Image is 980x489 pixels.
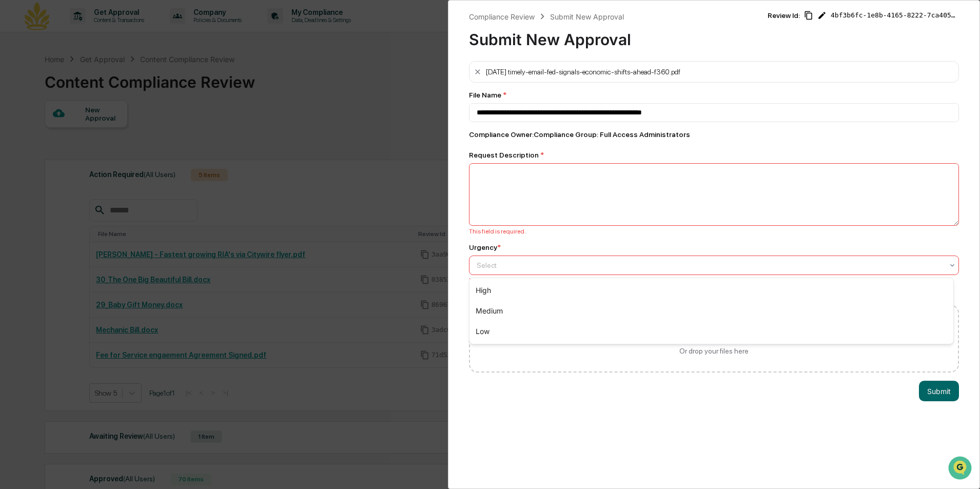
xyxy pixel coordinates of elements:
span: Attestations [85,129,127,140]
p: How can we help? [10,22,187,38]
div: Urgency [469,243,501,251]
div: We're available if you need us! [35,89,130,97]
span: Edit Review ID [817,11,827,20]
button: Submit [919,381,959,401]
span: 4bf3b6fc-1e8b-4165-8222-7ca40559dd6d [831,11,959,19]
span: Review Id: [768,11,800,19]
span: Copy Id [804,11,813,20]
img: 1746055101610-c473b297-6a78-478c-a979-82029cc54cd1 [10,79,29,97]
div: This field is required. [469,277,959,284]
a: Powered byPylon [72,173,124,182]
div: High [469,280,953,301]
div: 🔎 [10,150,18,158]
div: This field is required. [469,228,959,235]
div: Or drop your files here [679,347,749,355]
span: Preclearance [21,129,66,140]
iframe: Open customer support [947,455,975,483]
a: 🖐️Preclearance [6,125,70,144]
div: Submit New Approval [469,22,768,49]
a: 🗄️Attestations [70,125,131,144]
div: Submit New Approval [550,12,624,21]
div: Medium [469,301,953,321]
div: 🖐️ [10,130,18,139]
div: File Name [469,91,959,99]
div: Low [469,321,953,342]
span: Pylon [102,174,124,182]
div: 🗄️ [74,130,83,139]
a: 🔎Data Lookup [6,145,69,163]
div: Request Description [469,151,959,159]
span: Data Lookup [21,149,65,159]
button: Start new chat [174,82,187,94]
div: Compliance Review [469,12,535,21]
div: Compliance Owner : Compliance Group: Full Access Administrators [469,130,959,139]
div: Start new chat [35,79,168,89]
div: [DATE] timely-email-fed-signals-economic-shifts-ahead-f360.pdf [486,68,680,76]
